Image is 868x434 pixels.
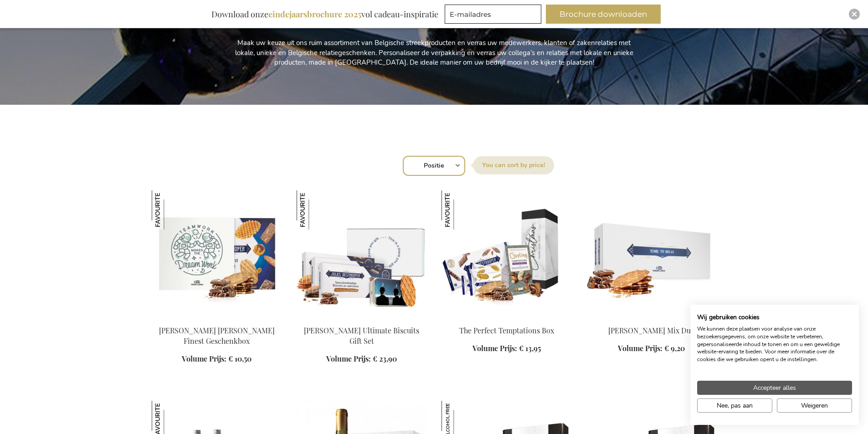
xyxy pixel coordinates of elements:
[442,314,572,323] a: The Perfect Temptations Box The Perfect Temptations Box
[777,398,852,413] button: Alle cookies weigeren
[445,5,544,26] form: marketing offers and promotions
[445,5,541,24] input: E-mailadres
[182,354,252,364] a: Volume Prijs: € 10,50
[152,190,191,230] img: Jules Destrooper Jules' Finest Geschenkbox
[697,381,852,395] button: Accepteer alle cookies
[268,9,361,20] b: eindejaarsbrochure 2025
[546,5,661,24] button: Brochure downloaden
[326,354,397,364] a: Volume Prijs: € 23,90
[442,190,481,230] img: The Perfect Temptations Box
[664,343,685,353] span: € 9,20
[586,190,717,318] img: Jules Destrooper Mix Duo
[297,190,336,230] img: Jules Destrooper Ultimate Biscuits Gift Set
[207,5,442,24] div: Download onze vol cadeau-inspiratie
[152,190,282,318] img: Jules Destrooper Jules' Finest Gift Box
[326,354,371,363] span: Volume Prijs:
[229,38,639,67] p: Maak uw keuze uit ons ruim assortiment van Belgische streekproducten en verras uw medewerkers, kl...
[697,313,852,322] h2: Wij gebruiken cookies
[304,326,419,346] a: [PERSON_NAME] Ultimate Biscuits Gift Set
[228,354,252,363] span: € 10,50
[297,190,427,318] img: Jules Destrooper Ultimate Biscuits Gift Set
[519,343,541,353] span: € 13,95
[182,354,226,363] span: Volume Prijs:
[852,11,857,17] img: Close
[618,343,663,353] span: Volume Prijs:
[801,401,828,410] span: Weigeren
[459,326,554,335] a: The Perfect Temptations Box
[159,326,275,346] a: [PERSON_NAME] [PERSON_NAME] Finest Geschenkbox
[717,401,753,410] span: Nee, pas aan
[473,156,554,174] label: Sorteer op
[608,326,695,335] a: [PERSON_NAME] Mix Duo
[442,190,572,318] img: The Perfect Temptations Box
[697,398,772,413] button: Pas cookie voorkeuren aan
[586,314,717,323] a: Jules Destrooper Mix Duo
[297,314,427,323] a: Jules Destrooper Ultimate Biscuits Gift Set Jules Destrooper Ultimate Biscuits Gift Set
[473,343,517,353] span: Volume Prijs:
[152,314,282,323] a: Jules Destrooper Jules' Finest Gift Box Jules Destrooper Jules' Finest Geschenkbox
[849,9,860,20] div: Close
[473,343,541,354] a: Volume Prijs: € 13,95
[697,325,852,363] p: We kunnen deze plaatsen voor analyse van onze bezoekersgegevens, om onze website te verbeteren, g...
[618,343,685,354] a: Volume Prijs: € 9,20
[753,383,796,393] span: Accepteer alles
[373,354,397,363] span: € 23,90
